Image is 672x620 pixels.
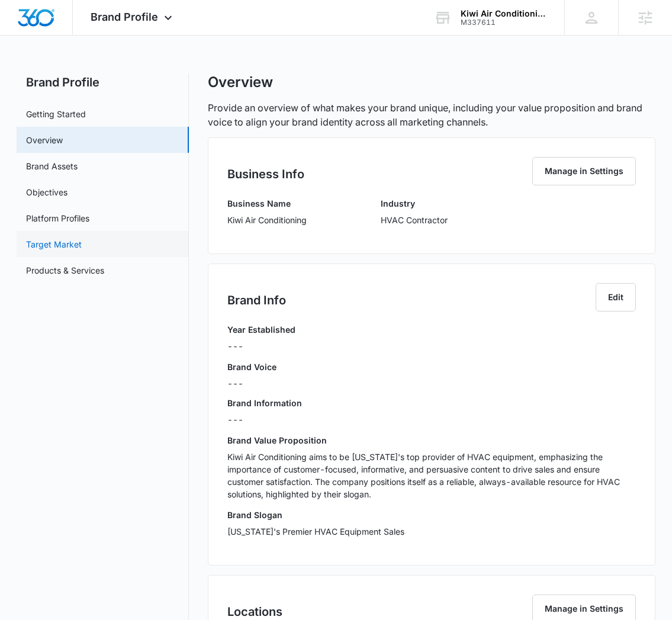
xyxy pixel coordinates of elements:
p: Kiwi Air Conditioning aims to be [US_STATE]'s top provider of HVAC equipment, emphasizing the imp... [227,451,635,500]
div: account name [461,9,547,18]
h2: Brand Profile [17,73,189,91]
a: Overview [26,134,63,146]
h3: Brand Voice [227,361,635,373]
h3: Industry [381,197,448,210]
p: Provide an overview of what makes your brand unique, including your value proposition and brand v... [208,101,655,129]
h3: Business Name [227,197,307,210]
h3: Brand Value Proposition [227,434,635,446]
a: Brand Assets [26,160,78,172]
p: HVAC Contractor [381,214,448,226]
a: Objectives [26,186,67,198]
p: [US_STATE]'s Premier HVAC Equipment Sales [227,525,635,538]
h1: Overview [208,73,273,91]
a: Platform Profiles [26,212,89,224]
span: Brand Profile [91,11,158,23]
p: --- [227,340,295,352]
a: Target Market [26,238,82,250]
h2: Brand Info [227,291,286,309]
h3: Brand Slogan [227,509,635,521]
h3: Brand Information [227,397,635,409]
p: --- [227,413,635,426]
h3: Year Established [227,323,295,336]
a: Products & Services [26,264,104,277]
button: Edit [596,283,636,311]
button: Manage in Settings [532,157,636,185]
h2: Business Info [227,165,304,183]
div: account id [461,18,547,27]
a: Getting Started [26,108,86,120]
div: --- [227,377,635,390]
p: Kiwi Air Conditioning [227,214,307,226]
